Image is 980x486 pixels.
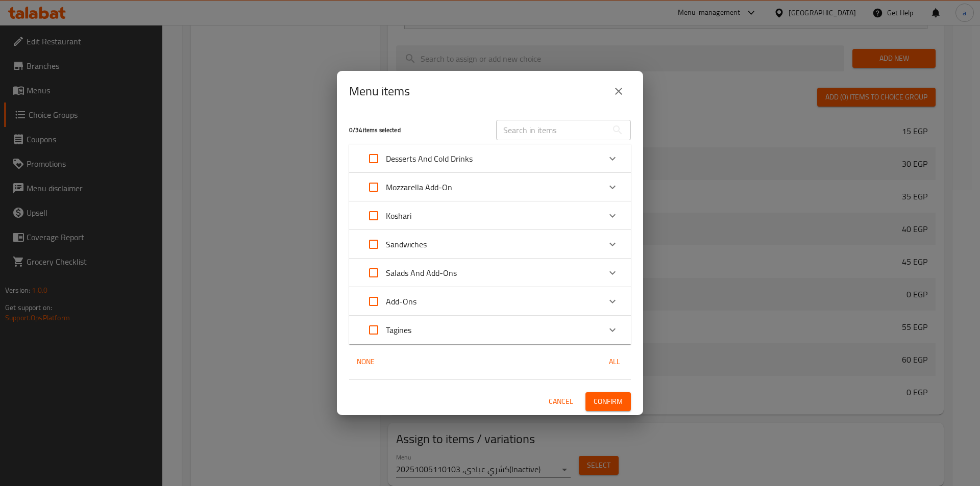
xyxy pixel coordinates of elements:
div: Expand [349,287,631,316]
button: All [598,352,631,371]
p: Salads And Add-Ons [386,267,457,279]
p: Sandwiches [386,238,427,250]
p: Koshari [386,210,411,222]
button: close [606,79,631,104]
div: Expand [349,259,631,287]
span: Confirm [594,395,623,408]
span: All [602,355,627,368]
input: Search in items [496,120,607,140]
button: None [349,352,382,371]
p: Tagines [386,324,411,336]
p: Mozzarella Add-On [386,181,452,193]
div: Expand [349,173,631,201]
div: Expand [349,201,631,230]
span: None [353,355,378,368]
h5: 0 / 34 items selected [349,126,484,135]
button: Cancel [545,392,577,411]
div: Expand [349,230,631,259]
h2: Menu items [349,83,410,99]
div: Expand [349,316,631,344]
div: Expand [349,144,631,173]
p: Desserts And Cold Drinks [386,152,473,165]
p: Add-Ons [386,295,416,308]
button: Confirm [585,392,631,411]
span: Cancel [549,395,573,408]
